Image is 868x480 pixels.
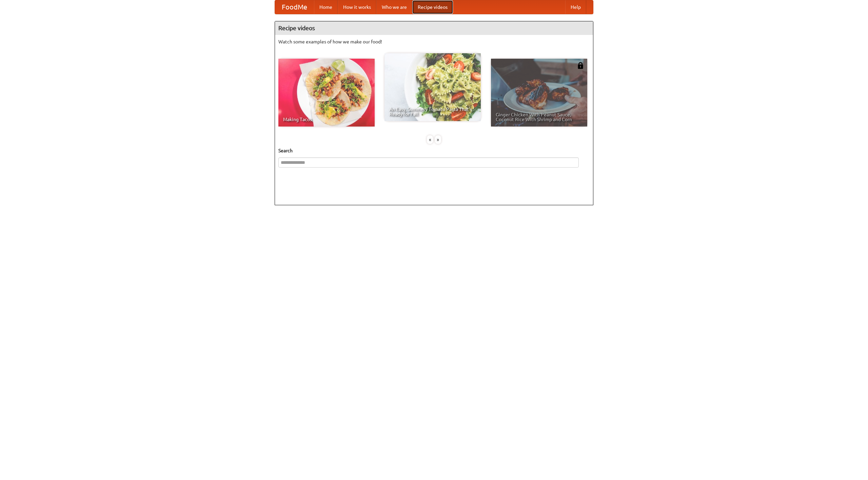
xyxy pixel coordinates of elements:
a: Help [565,0,586,14]
div: « [427,135,433,144]
a: Who we are [376,0,412,14]
p: Watch some examples of how we make our food! [278,38,590,45]
h5: Search [278,147,590,154]
a: Making Tacos [278,59,375,127]
a: How it works [338,0,376,14]
div: » [435,135,441,144]
span: An Easy, Summery Tomato Pasta That's Ready for Fall [389,107,476,116]
span: Making Tacos [283,117,370,122]
a: Recipe videos [412,0,453,14]
a: An Easy, Summery Tomato Pasta That's Ready for Fall [384,53,481,121]
img: 483408.png [577,62,584,69]
h4: Recipe videos [275,21,593,35]
a: FoodMe [275,0,314,14]
a: Home [314,0,338,14]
